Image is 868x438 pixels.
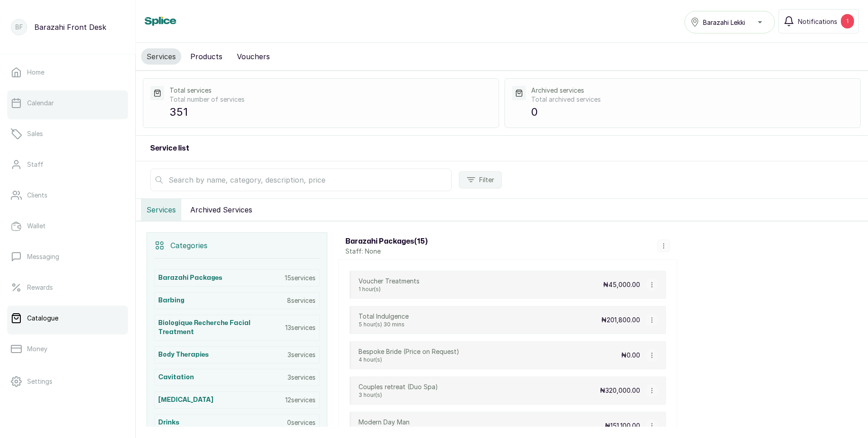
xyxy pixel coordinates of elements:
[285,273,316,283] p: 15 services
[285,396,316,405] p: 12 services
[7,369,128,394] a: Settings
[841,14,854,28] div: 1
[359,382,438,399] div: Couples retreat (Duo Spa)3 hour(s)
[27,129,43,138] p: Sales
[27,221,46,231] p: Wallet
[7,60,128,85] a: Home
[170,95,491,104] p: Total number of services
[141,199,181,221] button: Services
[703,18,745,27] span: Barazahi Lekki
[150,143,189,154] h2: Service list
[287,296,316,305] p: 8 services
[7,121,128,146] a: Sales
[27,377,52,386] p: Settings
[345,247,428,256] p: Staff: None
[359,391,438,399] p: 3 hour(s)
[7,275,128,300] a: Rewards
[185,48,228,65] button: Products
[600,386,640,395] p: ₦320,000.00
[605,421,640,430] p: ₦151,100.00
[27,252,59,261] p: Messaging
[27,191,47,200] p: Clients
[287,418,316,427] p: 0 services
[479,175,494,184] span: Filter
[158,418,179,427] h3: Drinks
[158,373,194,382] h3: Cavitation
[231,48,275,65] button: Vouchers
[27,314,58,323] p: Catalogue
[531,86,853,95] p: Archived services
[7,400,128,425] a: Support
[359,347,459,363] div: Bespoke Bride (Price on Request)4 hour(s)
[359,312,409,328] div: Total Indulgence5 hour(s) 30 mins
[684,11,775,33] button: Barazahi Lekki
[185,199,258,221] button: Archived Services
[798,17,837,26] span: Notifications
[345,236,428,247] h3: Barazahi Packages ( 15 )
[359,277,420,286] p: Voucher Treatments
[150,169,452,191] input: Search by name, category, description, price
[7,244,128,269] a: Messaging
[170,86,491,95] p: Total services
[359,382,438,391] p: Couples retreat (Duo Spa)
[170,104,491,120] p: 351
[359,418,410,434] div: Modern Day Man4 hour(s)
[7,183,128,208] a: Clients
[603,280,640,289] p: ₦45,000.00
[141,48,181,65] button: Services
[288,373,316,382] p: 3 services
[359,312,409,321] p: Total Indulgence
[359,321,409,328] p: 5 hour(s) 30 mins
[621,351,640,360] p: ₦0.00
[7,336,128,362] a: Money
[778,9,859,33] button: Notifications1
[7,306,128,331] a: Catalogue
[158,396,213,405] h3: [MEDICAL_DATA]
[170,240,208,251] p: Categories
[359,286,420,293] p: 1 hour(s)
[27,160,43,169] p: Staff
[15,23,23,32] p: BF
[359,356,459,363] p: 4 hour(s)
[359,277,420,293] div: Voucher Treatments1 hour(s)
[158,350,209,359] h3: Body Therapies
[601,316,640,325] p: ₦201,800.00
[158,273,222,283] h3: Barazahi Packages
[158,319,285,337] h3: Biologique Recherche Facial Treatment
[359,347,459,356] p: Bespoke Bride (Price on Request)
[27,344,47,353] p: Money
[158,296,184,305] h3: Barbing
[459,171,502,188] button: Filter
[34,22,106,33] p: Barazahi Front Desk
[531,104,853,120] p: 0
[285,323,316,332] p: 13 services
[7,152,128,177] a: Staff
[288,350,316,359] p: 3 services
[359,418,410,427] p: Modern Day Man
[27,68,44,77] p: Home
[7,90,128,116] a: Calendar
[7,213,128,239] a: Wallet
[27,99,54,108] p: Calendar
[27,283,53,292] p: Rewards
[531,95,853,104] p: Total archived services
